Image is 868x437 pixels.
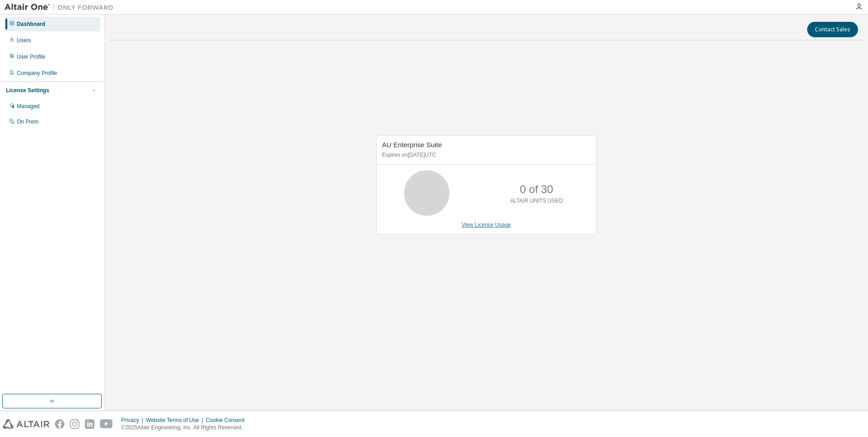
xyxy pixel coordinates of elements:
[3,419,49,429] img: altair_logo.svg
[6,87,49,94] div: License Settings
[510,197,563,205] p: ALTAIR UNITS USED
[85,419,94,429] img: linkedin.svg
[55,419,64,429] img: facebook.svg
[121,424,250,432] p: © 2025 Altair Engineering, Inc. All Rights Reserved.
[206,417,250,424] div: Cookie Consent
[17,37,31,44] div: Users
[17,118,39,125] div: On Prem
[70,419,79,429] img: instagram.svg
[17,53,45,60] div: User Profile
[5,3,118,12] img: Altair One
[146,417,206,424] div: Website Terms of Use
[121,417,146,424] div: Privacy
[382,151,588,159] p: Expires on [DATE] UTC
[17,20,45,28] div: Dashboard
[520,182,553,197] p: 0 of 30
[100,419,113,429] img: youtube.svg
[382,141,442,149] span: AU Enterprise Suite
[17,70,57,77] div: Company Profile
[462,222,511,228] a: View License Usage
[807,22,858,37] button: Contact Sales
[17,103,39,110] div: Managed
